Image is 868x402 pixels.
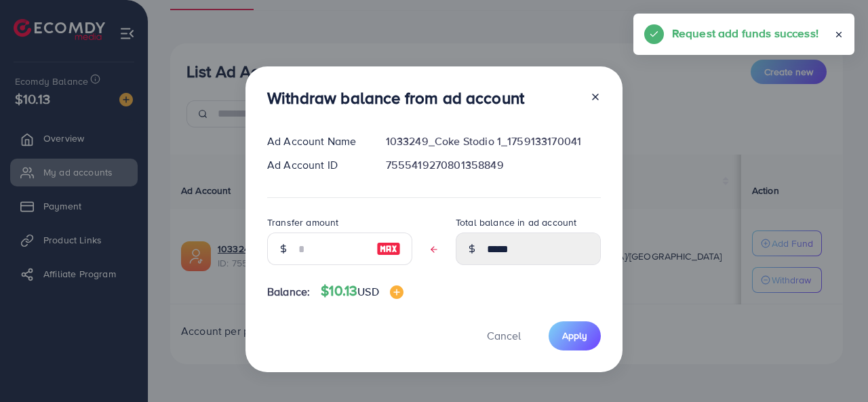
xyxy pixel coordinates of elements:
[267,88,524,108] h3: Withdraw balance from ad account
[456,216,576,229] label: Total balance in ad account
[470,321,538,350] button: Cancel
[375,157,612,173] div: 7555419270801358849
[256,134,375,149] div: Ad Account Name
[672,24,818,42] h5: Request add funds success!
[375,134,612,149] div: 1033249_Coke Stodio 1_1759133170041
[267,284,310,300] span: Balance:
[549,321,601,350] button: Apply
[390,285,403,299] img: image
[357,284,378,299] span: USD
[321,283,403,300] h4: $10.13
[562,329,587,342] span: Apply
[256,157,375,173] div: Ad Account ID
[376,241,401,257] img: image
[487,328,521,343] span: Cancel
[267,216,338,229] label: Transfer amount
[810,341,858,392] iframe: Chat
